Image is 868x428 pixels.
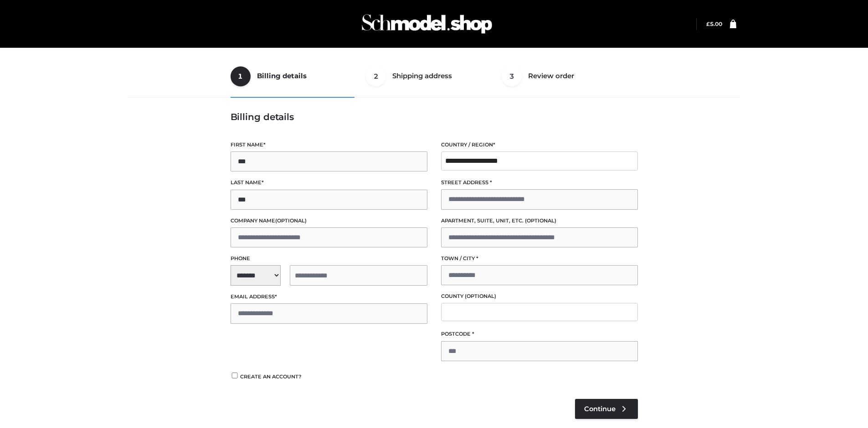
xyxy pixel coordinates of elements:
[231,254,427,263] label: Phone
[706,20,722,27] bdi: 5.00
[441,141,638,149] label: Country / Region
[231,292,427,301] label: Email address
[275,217,307,224] span: (optional)
[706,20,722,27] a: £5.00
[359,6,495,42] img: Schmodel Admin 964
[465,293,496,299] span: (optional)
[231,111,638,122] h3: Billing details
[525,217,556,224] span: (optional)
[231,178,427,187] label: Last name
[441,178,638,187] label: Street address
[575,399,638,419] a: Continue
[706,20,710,27] span: £
[441,292,638,301] label: County
[441,254,638,263] label: Town / City
[231,373,239,378] input: Create an account?
[231,217,427,225] label: Company name
[441,330,638,338] label: Postcode
[231,141,427,149] label: First name
[584,405,616,413] span: Continue
[240,373,302,380] span: Create an account?
[441,217,638,225] label: Apartment, suite, unit, etc.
